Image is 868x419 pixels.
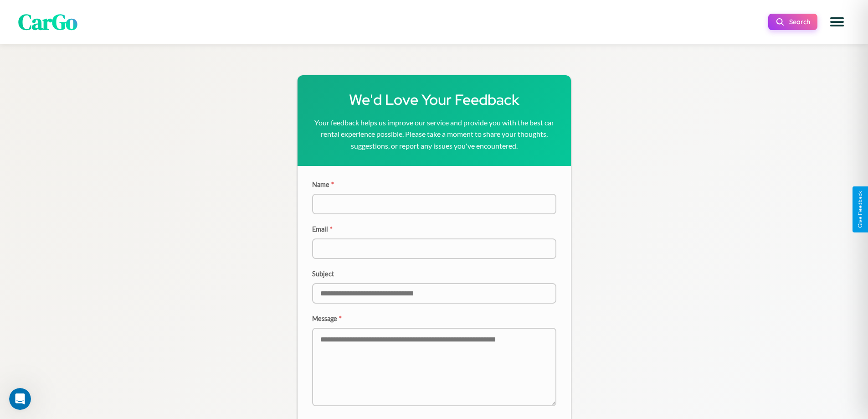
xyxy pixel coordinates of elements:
[312,117,556,152] p: Your feedback helps us improve our service and provide you with the best car rental experience po...
[824,9,850,35] button: Open menu
[789,18,810,26] span: Search
[312,270,556,278] label: Subject
[18,7,77,37] span: CarGo
[9,388,31,410] iframe: Intercom live chat
[857,191,863,228] div: Give Feedback
[312,225,556,233] label: Email
[312,181,556,188] label: Name
[312,315,556,322] label: Message
[768,14,817,30] button: Search
[312,90,556,109] h1: We'd Love Your Feedback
